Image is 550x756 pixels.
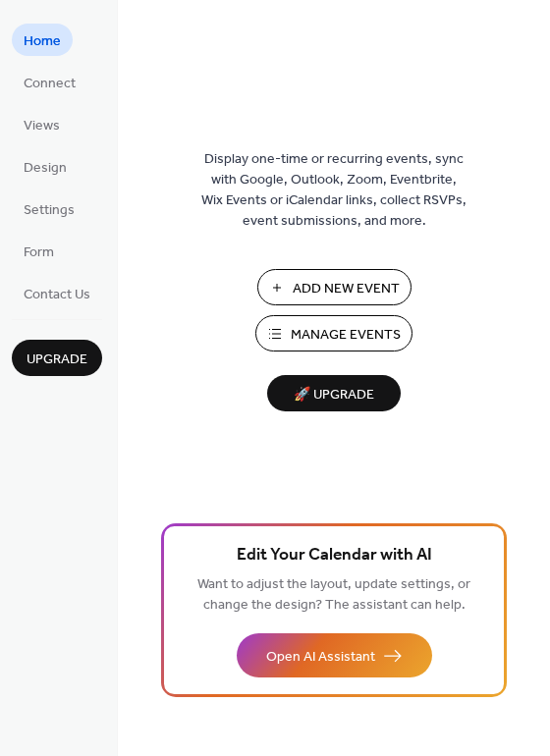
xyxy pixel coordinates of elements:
[237,633,432,677] button: Open AI Assistant
[201,149,467,232] span: Display one-time or recurring events, sync with Google, Outlook, Zoom, Eventbrite, Wix Events or ...
[12,66,87,98] a: Connect
[24,285,90,305] span: Contact Us
[12,277,102,309] a: Contact Us
[24,116,60,136] span: Views
[12,340,102,376] button: Upgrade
[12,150,79,183] a: Design
[24,243,54,263] span: Form
[291,325,401,346] span: Manage Events
[12,235,66,267] a: Form
[279,382,389,408] span: 🚀 Upgrade
[255,315,412,351] button: Manage Events
[257,269,412,305] button: Add New Event
[12,192,86,225] a: Settings
[267,375,401,411] button: 🚀 Upgrade
[266,647,375,668] span: Open AI Assistant
[197,571,470,619] span: Want to adjust the layout, update settings, or change the design? The assistant can help.
[12,108,72,140] a: Views
[24,200,75,221] span: Settings
[27,350,87,370] span: Upgrade
[293,279,400,299] span: Add New Event
[24,158,67,179] span: Design
[12,24,73,56] a: Home
[24,74,76,94] span: Connect
[24,31,61,52] span: Home
[237,542,432,569] span: Edit Your Calendar with AI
